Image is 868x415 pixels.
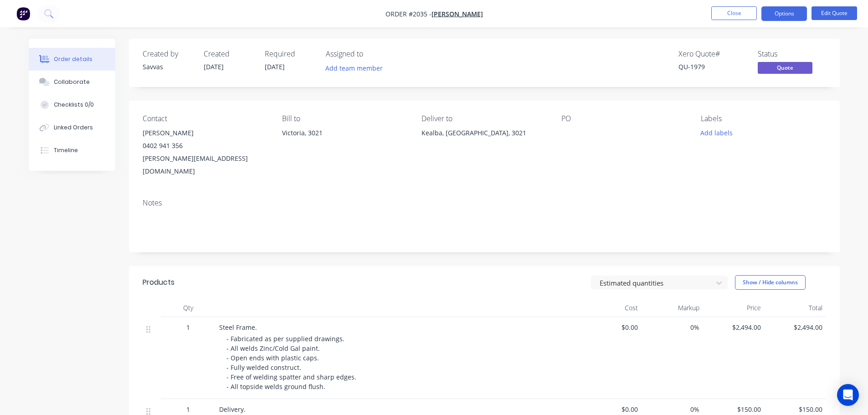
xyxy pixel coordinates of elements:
[143,127,267,178] div: [PERSON_NAME]0402 941 356[PERSON_NAME][EMAIL_ADDRESS][DOMAIN_NAME]
[186,405,190,414] span: 1
[768,405,822,414] span: $150.00
[758,50,826,58] div: Status
[143,139,267,152] div: 0402 941 356
[219,323,257,332] span: Steel Frame.
[421,114,546,123] div: Deliver to
[29,71,115,93] button: Collaborate
[678,62,747,72] div: QU-1979
[143,127,267,139] div: [PERSON_NAME]
[421,127,546,156] div: Kealba, [GEOGRAPHIC_DATA], 3021
[54,146,78,154] div: Timeline
[326,50,417,58] div: Assigned to
[561,114,686,123] div: PO
[186,323,190,332] span: 1
[580,299,642,317] div: Cost
[735,275,806,290] button: Show / Hide columns
[143,277,175,288] div: Products
[812,6,857,20] button: Edit Quote
[645,405,699,414] span: 0%
[282,127,407,139] div: Victoria, 3021
[219,405,246,414] span: Delivery.
[143,114,267,123] div: Contact
[143,152,267,178] div: [PERSON_NAME][EMAIL_ADDRESS][DOMAIN_NAME]
[678,50,747,58] div: Xero Quote #
[431,10,483,18] a: [PERSON_NAME]
[701,114,826,123] div: Labels
[265,50,315,58] div: Required
[758,62,812,73] span: Quote
[837,384,859,406] div: Open Intercom Messenger
[768,323,822,332] span: $2,494.00
[54,101,94,109] div: Checklists 0/0
[645,323,699,332] span: 0%
[29,139,115,162] button: Timeline
[143,62,193,72] div: Savvas
[326,62,388,74] button: Add team member
[282,114,407,123] div: Bill to
[320,62,387,74] button: Add team member
[54,123,93,132] div: Linked Orders
[584,405,638,414] span: $0.00
[204,50,254,58] div: Created
[282,127,407,156] div: Victoria, 3021
[642,299,703,317] div: Markup
[143,199,826,207] div: Notes
[265,62,285,71] span: [DATE]
[707,405,761,414] span: $150.00
[696,127,738,139] button: Add labels
[204,62,224,71] span: [DATE]
[29,116,115,139] button: Linked Orders
[703,299,765,317] div: Price
[54,55,92,63] div: Order details
[161,299,216,317] div: Qty
[29,48,115,71] button: Order details
[421,127,546,139] div: Kealba, [GEOGRAPHIC_DATA], 3021
[711,6,757,20] button: Close
[54,78,90,86] div: Collaborate
[584,323,638,332] span: $0.00
[765,299,826,317] div: Total
[143,50,193,58] div: Created by
[761,6,807,21] button: Options
[385,10,431,18] span: Order #2035 -
[29,93,115,116] button: Checklists 0/0
[16,7,30,20] img: Factory
[226,334,358,391] span: - Fabricated as per supplied drawings. - All welds Zinc/Cold Gal paint. - Open ends with plastic ...
[707,323,761,332] span: $2,494.00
